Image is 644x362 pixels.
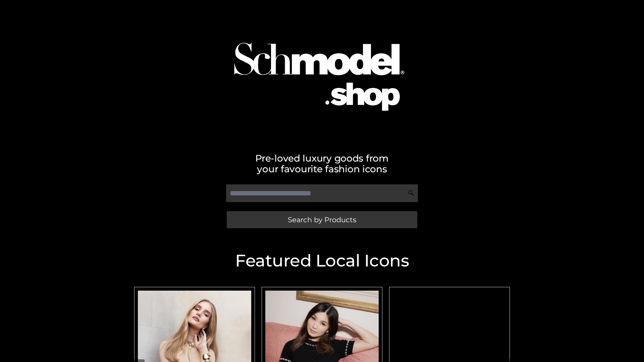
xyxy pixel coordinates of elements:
[227,211,417,228] a: Search by Products
[288,216,356,223] span: Search by Products
[408,190,415,196] img: Search Icon
[131,252,513,269] h2: Featured Local Icons​
[131,153,513,174] h2: Pre-loved luxury goods from your favourite fashion icons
